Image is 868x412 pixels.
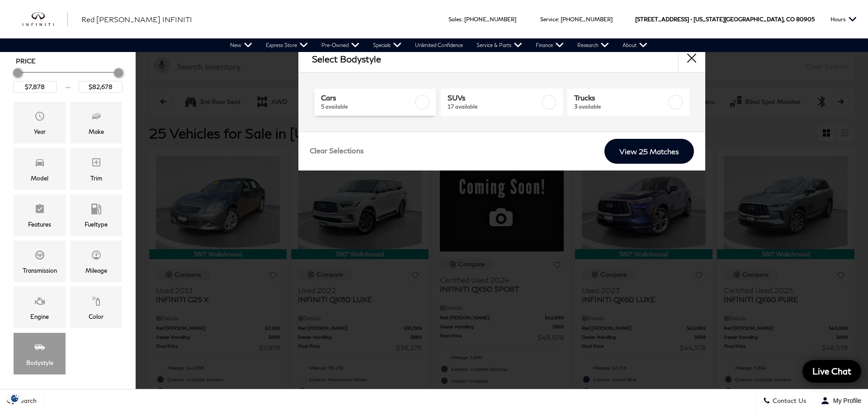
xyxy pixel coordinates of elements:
div: Transmission [23,265,57,275]
span: : [462,16,463,23]
a: Trucks3 available [567,89,689,116]
a: Live Chat [802,360,861,383]
span: Live Chat [808,365,856,377]
span: Service [540,16,558,23]
a: SUVs17 available [441,89,563,116]
h5: Price [16,57,120,65]
div: Year [34,127,46,137]
a: Finance [529,38,571,52]
nav: Main Navigation [223,38,654,52]
a: Express Store [259,38,315,52]
button: Open user profile menu [814,389,868,412]
div: Minimum Price [13,68,22,77]
img: Opt-Out Icon [5,393,25,403]
div: FeaturesFeatures [14,194,66,236]
a: Research [571,38,616,52]
a: View 25 Matches [604,139,694,164]
div: Color [89,312,104,322]
h2: Select Bodystyle [312,54,381,64]
a: [PHONE_NUMBER] [464,16,516,23]
span: SUVs [448,93,540,102]
span: Transmission [34,247,45,265]
span: Cars [321,93,413,102]
span: 3 available [574,102,666,111]
span: Fueltype [91,201,102,219]
a: Service & Parts [470,38,529,52]
div: ColorColor [70,287,122,328]
span: 17 available [448,102,540,111]
a: Pre-Owned [315,38,366,52]
a: [STREET_ADDRESS] • [US_STATE][GEOGRAPHIC_DATA], CO 80905 [635,16,815,23]
span: Bodystyle [34,340,45,358]
div: Bodystyle [26,358,53,368]
span: Red [PERSON_NAME] INFINITI [81,15,192,24]
div: Price [13,65,123,93]
span: Color [91,294,102,312]
div: MileageMileage [70,241,122,282]
span: Features [34,201,45,219]
span: : [558,16,559,23]
span: Engine [34,294,45,312]
a: Unlimited Confidence [408,38,470,52]
span: Search [14,397,37,405]
div: FueltypeFueltype [70,194,122,236]
span: Year [34,109,45,127]
a: Clear Selections [310,146,364,157]
span: My Profile [830,397,861,404]
div: Mileage [85,265,107,275]
div: MakeMake [70,102,122,143]
input: Minimum [13,81,57,93]
a: Cars5 available [314,89,436,116]
img: INFINITI [23,12,68,27]
div: Trim [90,173,102,183]
div: Model [31,173,48,183]
span: Mileage [91,247,102,265]
span: Trim [91,155,102,173]
div: Features [28,219,51,229]
div: Make [89,127,104,137]
div: TransmissionTransmission [14,241,66,282]
span: Contact Us [770,397,807,405]
a: About [616,38,654,52]
span: 5 available [321,102,413,111]
a: Specials [366,38,408,52]
div: TrimTrim [70,148,122,189]
section: Click to Open Cookie Consent Modal [5,393,25,403]
div: YearYear [14,102,66,143]
a: New [223,38,259,52]
button: close [678,45,705,72]
span: Model [34,155,45,173]
span: Sales [448,16,462,23]
a: [PHONE_NUMBER] [561,16,613,23]
div: Fueltype [85,219,108,229]
div: BodystyleBodystyle [14,333,66,374]
div: EngineEngine [14,287,66,328]
div: Engine [30,312,49,322]
a: infiniti [23,12,68,27]
div: Maximum Price [114,68,123,77]
span: Trucks [574,93,666,102]
input: Maximum [79,81,123,93]
a: Red [PERSON_NAME] INFINITI [81,14,192,25]
span: Make [91,109,102,127]
div: ModelModel [14,148,66,189]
